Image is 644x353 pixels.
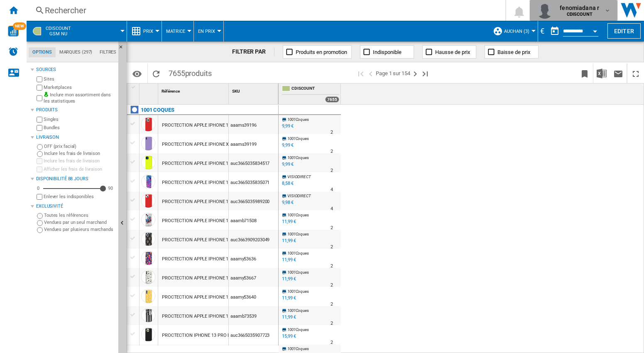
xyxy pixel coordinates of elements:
[35,185,42,191] div: 0
[281,141,294,150] div: 9,99 €
[37,117,42,123] input: Singles
[162,288,299,307] div: PROCTECTION APPLE IPHONE 16 MARGUERITTES TRANSPARENT
[36,203,115,210] div: Exclusivité
[37,158,42,164] input: Inclure les frais de livraison
[287,346,309,351] span: 1001Coques
[44,226,115,233] label: Vendues par plusieurs marchands
[281,237,296,245] div: 11,99 €
[283,45,352,59] button: Produits en promotion
[37,213,43,219] input: Toutes les références
[229,211,278,230] div: aaamb71508
[422,45,476,59] button: Hausse de prix
[36,107,115,113] div: Produits
[538,26,546,36] div: €
[229,249,278,268] div: aaamy53636
[376,64,410,83] span: Page 1 sur 154
[44,116,115,123] label: Singles
[162,307,336,326] div: PROCTECTION APPLE IPHONE 16 PLUS [PERSON_NAME] BRETAGNE TRANSPARENT
[148,64,164,83] button: Recharger
[37,125,42,131] input: Bundles
[325,96,339,103] div: 7655 offers sold by CDISCOUNT
[287,270,309,275] span: 1001Coques
[43,184,104,193] md-slider: Disponibilité
[162,326,279,345] div: PROCTECTION IPHONE 13 PRO MAX SOFT TOUCH NOIR
[162,192,247,211] div: PROCTECTION APPLE IPHONE 13 ROUGE
[497,49,530,55] span: Baisse de prix
[229,306,278,325] div: aaamb73539
[162,269,281,288] div: PROCTECTION APPLE IPHONE 16 FLEURS TRANSPARENT
[131,21,157,42] div: Prix
[610,64,627,83] button: Envoyer ce rapport par email
[164,64,216,81] span: 7655
[37,151,43,157] input: Inclure les frais de livraison
[13,22,26,30] span: NEW
[45,5,484,16] div: Rechercher
[96,47,120,57] md-tab-item: Filtres
[36,134,115,141] div: Livraison
[44,166,115,172] label: Afficher les frais de livraison
[282,276,296,282] div: 11,99 €
[162,135,248,154] div: PROCTECTION APPLE IPHONE XS VIOLET
[229,115,278,134] div: aaams39196
[504,29,529,34] span: Auchan (3)
[331,167,333,175] div: Délai de livraison : 2 jours
[410,64,420,83] button: Page suivante
[331,128,333,137] div: Délai de livraison : 2 jours
[280,83,341,104] div: CDISCOUNT 7655 offers sold by CDISCOUNT
[229,268,278,287] div: aaamy53667
[198,21,219,42] div: En Prix
[281,275,296,283] div: 11,99 €
[282,333,296,339] div: 15,99 €
[331,262,333,270] div: Délai de livraison : 2 jours
[331,281,333,289] div: Délai de livraison : 2 jours
[160,83,228,96] div: Référence Sort None
[37,76,42,82] input: Sites
[229,325,278,344] div: auc3665035907723
[331,147,333,156] div: Délai de livraison : 2 jours
[493,21,534,42] div: Auchan (3)
[607,23,641,39] button: Editer
[287,155,309,160] span: 1001Coques
[198,29,215,34] span: En Prix
[588,22,602,37] button: Open calendar
[162,89,180,93] span: Référence
[282,200,294,205] div: 9,98 €
[331,205,333,213] div: Délai de livraison : 4 jours
[331,338,333,347] div: Délai de livraison : 2 jours
[331,224,333,232] div: Délai de livraison : 2 jours
[44,92,115,105] label: Inclure mon assortiment dans les statistiques
[232,89,240,93] span: SKU
[282,238,296,243] div: 11,99 €
[536,2,553,19] img: profile.jpg
[356,64,366,83] button: Première page
[162,250,306,269] div: PROCTECTION APPLE IPHONE 16 FLEURS EXOTIQUES TRANSPARENT
[287,194,311,198] span: VISIODIRECT
[44,84,115,91] label: Marketplaces
[232,48,274,56] div: FILTRER PAR
[485,45,539,59] button: Baisse de prix
[281,179,294,188] div: 8,58 €
[331,243,333,251] div: Délai de livraison : 2 jours
[287,117,309,122] span: 1001Coques
[287,327,309,332] span: 1001Coques
[229,287,278,306] div: aaamy53640
[281,122,294,130] div: 9,99 €
[229,172,278,191] div: auc3665035835071
[281,160,294,169] div: 9,99 €
[282,257,296,262] div: 11,99 €
[366,64,376,83] button: >Page précédente
[229,153,278,172] div: auc3665035834517
[44,219,115,226] label: Vendues par un seul marchand
[229,230,278,249] div: auc3663909203049
[8,47,18,56] img: alerts-logo.svg
[37,227,43,233] input: Vendues par plusieurs marchands
[56,47,96,57] md-tab-item: Marques (297)
[162,173,277,192] div: PROCTECTION APPLE IPHONE 12 PRO TRANSPARENTE
[282,181,294,186] div: 8,58 €
[281,218,296,226] div: 11,99 €
[46,26,71,37] span: CDISCOUNT:Gsm nu
[282,295,296,301] div: 11,99 €
[287,308,309,313] span: 1001Coques
[37,93,42,103] input: Inclure mon assortiment dans les statistiques
[287,251,309,255] span: 1001Coques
